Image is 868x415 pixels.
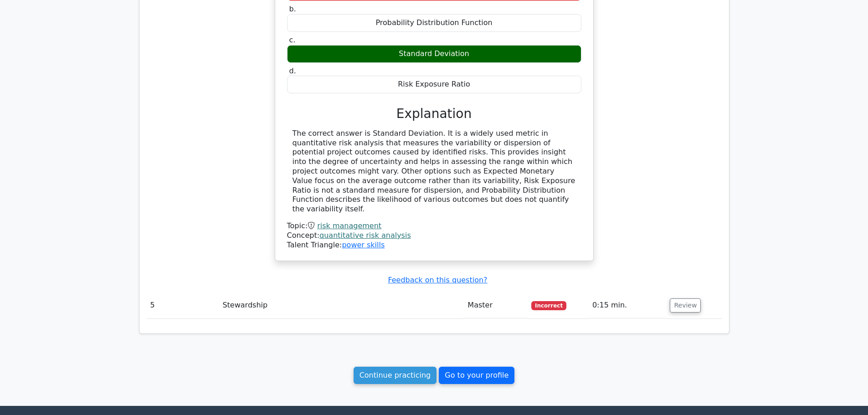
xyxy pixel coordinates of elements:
span: b. [289,5,296,13]
a: power skills [342,241,385,249]
div: Topic: [287,221,581,231]
button: Review [670,298,701,313]
td: 0:15 min. [589,292,667,318]
span: d. [289,67,296,75]
div: Concept: [287,231,581,241]
td: 5 [147,292,219,318]
div: Talent Triangle: [287,221,581,250]
h3: Explanation [293,106,576,122]
a: Feedback on this question? [388,276,487,284]
a: Continue practicing [354,367,437,384]
span: c. [289,36,296,44]
div: Standard Deviation [287,45,581,63]
td: Master [464,292,528,318]
div: Risk Exposure Ratio [287,76,581,93]
div: Probability Distribution Function [287,14,581,32]
div: The correct answer is Standard Deviation. It is a widely used metric in quantitative risk analysi... [293,129,576,214]
a: Go to your profile [439,367,514,384]
a: risk management [317,221,381,230]
td: Stewardship [219,292,464,318]
span: Incorrect [531,301,566,310]
a: quantitative risk analysis [319,231,411,240]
